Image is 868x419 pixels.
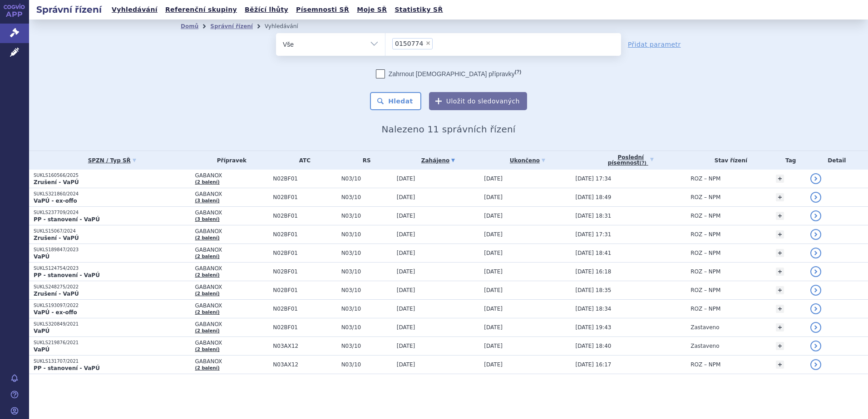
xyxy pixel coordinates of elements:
[690,231,720,238] span: ROZ – NPM
[341,343,392,349] span: N03/10
[776,212,784,220] a: +
[34,228,190,234] p: SUKLS15067/2024
[484,175,503,182] span: [DATE]
[34,358,190,365] p: SUKLS131707/2021
[690,324,719,331] span: Zastaveno
[397,324,415,331] span: [DATE]
[242,4,291,16] a: Běžící lhůty
[484,287,503,293] span: [DATE]
[34,154,190,167] a: SPZN / Typ SŘ
[575,324,611,331] span: [DATE] 19:43
[195,254,219,259] a: (2 balení)
[397,361,415,368] span: [DATE]
[810,173,821,184] a: detail
[575,306,611,312] span: [DATE] 18:34
[195,284,268,290] span: GABANOX
[341,194,392,200] span: N03/10
[810,192,821,203] a: detail
[341,287,392,293] span: N03/10
[575,175,611,182] span: [DATE] 17:34
[810,303,821,314] a: detail
[273,231,336,238] span: N02BF01
[273,175,336,182] span: N02BF01
[195,358,268,365] span: GABANOX
[341,250,392,256] span: N03/10
[341,361,392,368] span: N03/10
[273,268,336,275] span: N02BF01
[273,194,336,200] span: N02BF01
[273,306,336,312] span: N02BF01
[810,229,821,240] a: detail
[484,213,503,219] span: [DATE]
[484,231,503,238] span: [DATE]
[690,194,720,200] span: ROZ – NPM
[392,4,445,16] a: Statistiky SŘ
[34,172,190,179] p: SUKLS160566/2025
[341,231,392,238] span: N03/10
[810,341,821,351] a: detail
[34,198,77,204] strong: VaPÚ - ex-offo
[195,180,219,185] a: (2 balení)
[34,291,79,297] strong: Zrušení - VaPÚ
[195,191,268,197] span: GABANOX
[34,253,49,260] strong: VaPÚ
[776,323,784,331] a: +
[484,306,503,312] span: [DATE]
[776,230,784,239] a: +
[776,193,784,201] a: +
[273,213,336,219] span: N02BF01
[484,268,503,275] span: [DATE]
[195,291,219,296] a: (2 balení)
[397,231,415,238] span: [DATE]
[690,343,719,349] span: Zastaveno
[195,273,219,278] a: (2 balení)
[341,175,392,182] span: N03/10
[34,302,190,309] p: SUKLS193097/2022
[181,23,198,29] a: Domů
[376,69,521,78] label: Zahrnout [DEMOGRAPHIC_DATA] přípravky
[771,151,806,170] th: Tag
[34,328,49,334] strong: VaPÚ
[34,216,100,223] strong: PP - stanovení - VaPÚ
[29,3,109,16] h2: Správní řízení
[195,347,219,352] a: (2 balení)
[195,209,268,216] span: GABANOX
[690,175,720,182] span: ROZ – NPM
[163,4,240,16] a: Referenční skupiny
[575,250,611,256] span: [DATE] 18:41
[293,4,352,16] a: Písemnosti SŘ
[776,286,784,294] a: +
[395,40,423,47] span: 0150774
[397,213,415,219] span: [DATE]
[273,287,336,293] span: N02BF01
[628,40,681,49] a: Přidat parametr
[575,194,611,200] span: [DATE] 18:49
[341,268,392,275] span: N03/10
[425,40,431,46] span: ×
[381,124,515,135] span: Nalezeno 11 správních řízení
[34,191,190,197] p: SUKLS321860/2024
[575,231,611,238] span: [DATE] 17:31
[195,217,219,222] a: (3 balení)
[195,321,268,327] span: GABANOX
[690,213,720,219] span: ROZ – NPM
[195,265,268,272] span: GABANOX
[575,343,611,349] span: [DATE] 18:40
[397,250,415,256] span: [DATE]
[776,175,784,183] a: +
[397,306,415,312] span: [DATE]
[484,361,503,368] span: [DATE]
[690,306,720,312] span: ROZ – NPM
[195,365,219,370] a: (2 balení)
[195,302,268,309] span: GABANOX
[354,4,390,16] a: Moje SŘ
[195,235,219,240] a: (2 balení)
[190,151,268,170] th: Přípravek
[273,324,336,331] span: N02BF01
[640,161,646,166] abbr: (?)
[686,151,771,170] th: Stav řízení
[810,266,821,277] a: detail
[690,287,720,293] span: ROZ – NPM
[397,194,415,200] span: [DATE]
[776,305,784,313] a: +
